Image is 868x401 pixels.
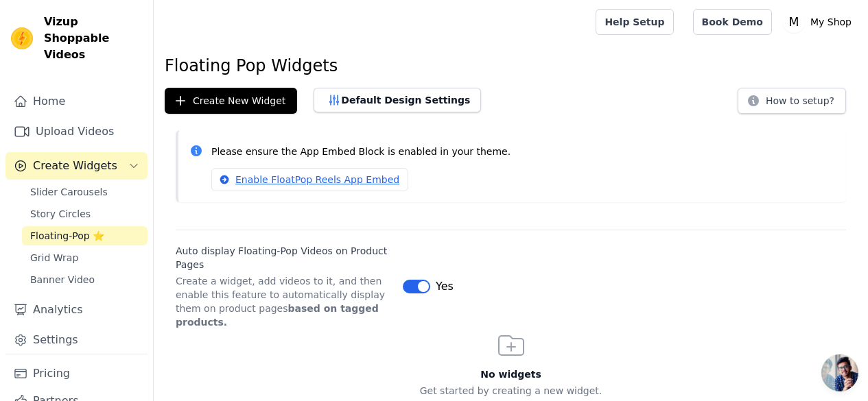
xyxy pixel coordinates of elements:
[5,118,148,145] a: Upload Videos
[5,152,148,180] button: Create Widgets
[22,270,148,289] a: Banner Video
[693,9,772,35] a: Book Demo
[33,158,117,174] span: Create Widgets
[44,14,142,63] span: Vizup Shoppable Videos
[403,278,454,295] button: Yes
[30,185,108,199] span: Slider Carousels
[22,248,148,267] a: Grid Wrap
[738,88,846,114] button: How to setup?
[5,88,148,115] a: Home
[165,88,297,114] button: Create New Widget
[805,10,857,34] p: My Shop
[165,55,857,77] h1: Floating Pop Widgets
[596,9,673,35] a: Help Setup
[30,251,78,265] span: Grid Wrap
[176,244,392,271] label: Auto display Floating-Pop Videos on Product Pages
[821,354,858,391] a: 开放式聊天
[30,229,104,243] span: Floating-Pop ⭐
[154,367,868,381] h3: No widgets
[211,168,408,191] a: Enable FloatPop Reels App Embed
[176,274,392,329] p: Create a widget, add videos to it, and then enable this feature to automatically display them on ...
[211,144,835,160] p: Please ensure the App Embed Block is enabled in your theme.
[22,226,148,245] a: Floating-Pop ⭐
[5,360,148,387] a: Pricing
[22,182,148,202] a: Slider Carousels
[22,204,148,223] a: Story Circles
[11,27,33,49] img: Vizup
[30,207,91,221] span: Story Circles
[788,15,799,29] text: M
[783,10,857,34] button: M My Shop
[436,278,454,295] span: Yes
[738,97,846,110] a: How to setup?
[30,273,95,287] span: Banner Video
[5,326,148,354] a: Settings
[314,88,481,112] button: Default Design Settings
[5,296,148,324] a: Analytics
[154,384,868,398] p: Get started by creating a new widget.
[176,303,379,328] strong: based on tagged products.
